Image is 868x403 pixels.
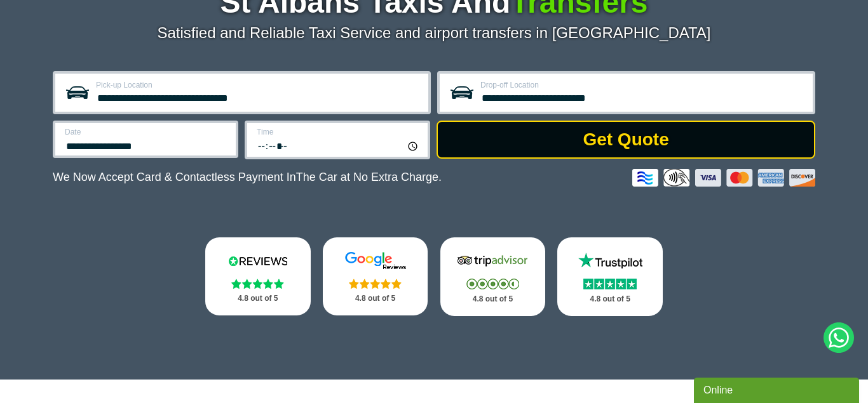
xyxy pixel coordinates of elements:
p: 4.8 out of 5 [454,291,532,307]
img: Trustpilot [572,251,648,270]
a: Google Stars 4.8 out of 5 [323,237,428,315]
img: Stars [583,279,637,289]
label: Drop-off Location [480,81,805,89]
img: Credit And Debit Cards [632,169,815,187]
p: 4.8 out of 5 [219,291,297,307]
span: The Car at No Extra Charge. [296,171,442,183]
img: Tripadvisor [454,251,531,270]
p: We Now Accept Card & Contactless Payment In [53,171,442,184]
label: Date [65,128,228,136]
label: Time [257,128,420,136]
a: Tripadvisor Stars 4.8 out of 5 [440,237,546,316]
p: 4.8 out of 5 [337,291,414,307]
a: Trustpilot Stars 4.8 out of 5 [557,237,663,316]
img: Reviews.io [220,251,296,270]
iframe: chat widget [694,375,862,403]
a: Reviews.io Stars 4.8 out of 5 [205,237,311,315]
img: Stars [349,279,402,289]
img: Stars [466,279,519,289]
p: 4.8 out of 5 [571,291,649,307]
label: Pick-up Location [96,81,421,89]
p: Satisfied and Reliable Taxi Service and airport transfers in [GEOGRAPHIC_DATA] [53,24,815,42]
img: Stars [231,279,284,289]
button: Get Quote [437,121,815,159]
img: Google [337,251,414,270]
